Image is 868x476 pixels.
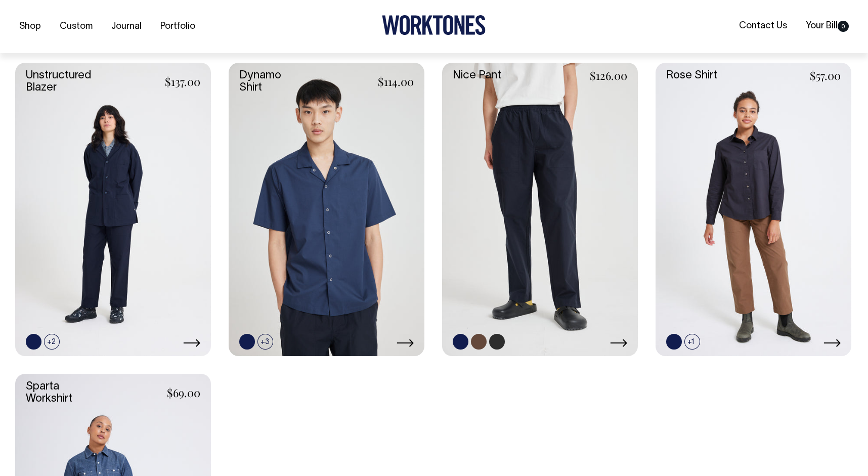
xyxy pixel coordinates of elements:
a: Contact Us [735,18,791,34]
span: +2 [44,334,60,350]
a: Shop [15,18,45,35]
a: Portfolio [156,18,199,35]
a: Journal [107,18,146,35]
span: +3 [257,334,273,350]
a: Custom [56,18,97,35]
span: 0 [838,21,849,32]
a: Your Bill0 [802,18,853,34]
span: +1 [684,334,700,350]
